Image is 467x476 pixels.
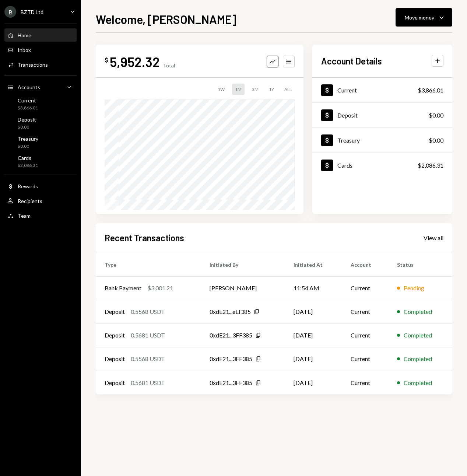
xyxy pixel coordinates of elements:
div: 0xdE21...3FF385 [210,354,252,363]
td: Current [342,300,388,323]
div: Bank Payment [105,284,141,293]
div: Current [18,97,38,104]
div: $0.00 [429,136,443,145]
a: Recipients [4,194,77,207]
div: 1Y [266,84,277,95]
div: Accounts [18,84,40,90]
div: 0xdE21...3FF385 [210,378,252,387]
div: Treasury [18,136,38,142]
div: Deposit [105,354,125,363]
h1: Welcome, [PERSON_NAME] [96,12,236,27]
div: $0.00 [18,124,36,130]
div: Pending [404,284,424,293]
a: Transactions [4,58,77,71]
div: Cards [18,155,38,161]
button: Move money [396,8,452,27]
div: Deposit [337,112,358,119]
div: 0.5568 USDT [131,354,165,363]
th: Type [96,253,201,276]
div: Team [18,213,31,219]
div: Home [18,32,31,38]
div: 1W [215,84,228,95]
div: $3,866.01 [418,86,443,95]
div: $ [105,56,108,64]
div: 0.5568 USDT [131,307,165,316]
a: Cards$2,086.31 [312,153,452,178]
div: Deposit [105,331,125,340]
th: Initiated At [285,253,341,276]
div: Completed [404,378,432,387]
div: $3,001.21 [147,284,173,293]
a: Inbox [4,43,77,56]
h2: Recent Transactions [105,232,184,244]
a: Team [4,209,77,222]
div: 5,952.32 [110,53,160,70]
th: Initiated By [201,253,285,276]
a: Deposit$0.00 [312,103,452,127]
a: View all [424,234,443,242]
a: Treasury$0.00 [312,128,452,153]
div: Completed [404,307,432,316]
td: Current [342,276,388,300]
div: Rewards [18,183,38,189]
div: Recipients [18,198,42,204]
td: [DATE] [285,347,341,371]
div: Total [163,62,175,69]
td: [PERSON_NAME] [201,276,285,300]
td: [DATE] [285,323,341,347]
a: Cards$2,086.31 [4,153,77,170]
div: 0.5681 USDT [131,378,165,387]
div: Transactions [18,62,48,68]
div: $0.00 [429,111,443,120]
div: Deposit [18,116,36,123]
div: $0.00 [18,143,38,150]
a: Rewards [4,179,77,193]
td: Current [342,323,388,347]
div: Cards [337,162,352,169]
div: Treasury [337,137,360,144]
div: Move money [405,14,434,21]
td: [DATE] [285,371,341,394]
h2: Account Details [321,55,382,67]
div: Deposit [105,378,125,387]
a: Current$3,866.01 [4,95,77,113]
div: 0.5681 USDT [131,331,165,340]
div: BZTD Ltd [21,9,43,15]
div: View all [424,234,443,242]
td: 11:54 AM [285,276,341,300]
a: Current$3,866.01 [312,78,452,102]
div: 0xdE21...3FF385 [210,331,252,340]
div: Inbox [18,47,31,53]
th: Account [342,253,388,276]
div: ALL [281,84,295,95]
th: Status [388,253,452,276]
div: $2,086.31 [18,162,38,169]
td: [DATE] [285,300,341,323]
div: $3,866.01 [18,105,38,111]
div: B [4,6,16,18]
a: Accounts [4,80,77,94]
div: Completed [404,331,432,340]
td: Current [342,371,388,394]
div: 3M [249,84,261,95]
div: Completed [404,354,432,363]
a: Home [4,28,77,42]
td: Current [342,347,388,371]
div: Current [337,87,357,94]
div: 1M [232,84,245,95]
a: Treasury$0.00 [4,133,77,151]
div: Deposit [105,307,125,316]
div: $2,086.31 [418,161,443,170]
a: Deposit$0.00 [4,114,77,132]
div: 0xdE21...eEf385 [210,307,251,316]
